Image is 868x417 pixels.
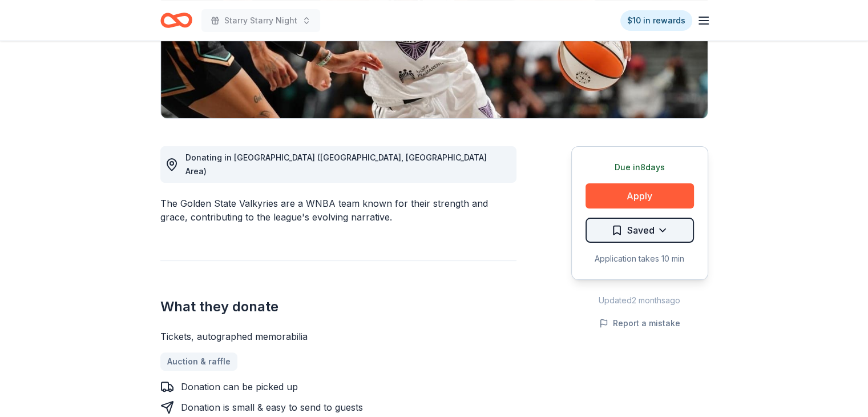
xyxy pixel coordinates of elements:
a: Home [160,7,192,34]
span: Starry Starry Night [224,14,297,27]
div: Tickets, autographed memorabilia [160,330,516,343]
a: $10 in rewards [620,10,692,31]
div: Application takes 10 min [586,252,694,266]
button: Starry Starry Night [201,9,320,32]
button: Apply [586,183,694,209]
div: The Golden State Valkyries are a WNBA team known for their strength and grace, contributing to th... [160,197,516,224]
div: Donation can be picked up [181,380,298,394]
button: Report a mistake [599,316,680,330]
div: Due in 8 days [586,161,694,174]
span: Donating in [GEOGRAPHIC_DATA] ([GEOGRAPHIC_DATA], [GEOGRAPHIC_DATA] Area) [185,153,487,176]
a: Auction & raffle [160,352,237,371]
span: Saved [627,223,655,238]
div: Updated 2 months ago [571,294,708,307]
button: Saved [586,218,694,243]
div: Donation is small & easy to send to guests [181,400,363,414]
h2: What they donate [160,298,516,316]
